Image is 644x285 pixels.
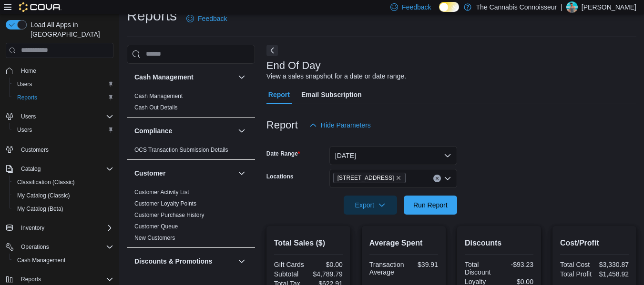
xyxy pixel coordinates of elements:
[413,200,448,210] span: Run Report
[134,168,234,178] button: Customer
[266,173,294,180] label: Locations
[310,270,343,278] div: $4,789.79
[274,237,343,249] h2: Total Sales ($)
[10,254,117,267] button: Cash Management
[344,196,397,215] button: Export
[21,146,49,154] span: Customers
[134,72,234,82] button: Cash Management
[236,256,247,267] button: Discounts & Promotions
[13,177,79,188] a: Classification (Classic)
[134,146,228,154] span: OCS Transaction Submission Details
[21,67,36,75] span: Home
[369,237,438,249] h2: Average Spent
[13,124,113,136] span: Users
[13,255,113,266] span: Cash Management
[17,163,44,175] button: Catalog
[127,6,177,25] h1: Reports
[17,222,48,234] button: Inventory
[21,113,36,120] span: Users
[333,173,406,183] span: 2-1874 Scugog Street
[17,241,113,253] span: Operations
[444,175,451,182] button: Open list of options
[2,142,117,156] button: Customers
[127,90,255,117] div: Cash Management
[134,234,175,242] span: New Customers
[134,235,175,241] a: New Customers
[21,275,41,283] span: Reports
[134,200,196,207] span: Customer Loyalty Points
[306,116,375,135] button: Hide Parameters
[560,237,629,249] h2: Cost/Profit
[127,144,255,159] div: Compliance
[134,72,194,82] h3: Cash Management
[310,261,343,268] div: $0.00
[13,92,113,103] span: Reports
[13,79,36,90] a: Users
[2,64,117,78] button: Home
[198,14,227,23] span: Feedback
[134,276,160,284] span: Discounts
[349,196,391,215] span: Export
[13,255,69,266] a: Cash Management
[17,111,113,122] span: Users
[10,176,117,189] button: Classification (Classic)
[266,60,321,71] h3: End Of Day
[566,1,578,13] div: Joey Sytsma
[13,190,74,201] a: My Catalog (Classic)
[560,270,593,278] div: Total Profit
[134,168,165,178] h3: Customer
[134,126,172,136] h3: Compliance
[134,223,178,230] span: Customer Queue
[465,261,497,276] div: Total Discount
[13,79,113,90] span: Users
[266,119,298,131] h3: Report
[17,65,40,77] a: Home
[560,261,593,268] div: Total Cost
[17,65,113,77] span: Home
[17,111,40,122] button: Users
[17,192,70,199] span: My Catalog (Classic)
[134,189,189,196] a: Customer Activity List
[433,175,441,182] button: Clear input
[17,178,75,186] span: Classification (Classic)
[301,85,362,104] span: Email Subscription
[266,150,300,157] label: Date Range
[17,256,65,264] span: Cash Management
[596,270,629,278] div: $1,458.92
[17,163,113,175] span: Catalog
[134,211,204,219] span: Customer Purchase History
[134,256,234,266] button: Discounts & Promotions
[17,143,113,155] span: Customers
[236,71,247,83] button: Cash Management
[10,202,117,216] button: My Catalog (Beta)
[2,162,117,176] button: Catalog
[329,146,457,165] button: [DATE]
[404,196,457,215] button: Run Report
[465,237,533,249] h2: Discounts
[408,261,438,268] div: $39.91
[134,147,228,153] a: OCS Transaction Submission Details
[134,92,183,100] span: Cash Management
[17,205,63,213] span: My Catalog (Beta)
[13,203,113,215] span: My Catalog (Beta)
[10,78,117,91] button: Users
[476,1,557,13] p: The Cannabis Connoisseur
[2,110,117,123] button: Users
[17,274,45,285] button: Reports
[10,123,117,137] button: Users
[17,222,113,234] span: Inventory
[27,20,113,39] span: Load All Apps in [GEOGRAPHIC_DATA]
[501,261,533,268] div: -$93.23
[274,261,307,268] div: Gift Cards
[17,94,37,101] span: Reports
[134,126,234,136] button: Compliance
[236,167,247,179] button: Customer
[596,261,629,268] div: $3,330.87
[10,189,117,202] button: My Catalog (Classic)
[439,2,459,12] input: Dark Mode
[19,2,61,12] img: Cova
[396,175,401,181] button: Remove 2-1874 Scugog Street from selection in this group
[134,104,178,111] span: Cash Out Details
[10,91,117,104] button: Reports
[134,200,196,207] a: Customer Loyalty Points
